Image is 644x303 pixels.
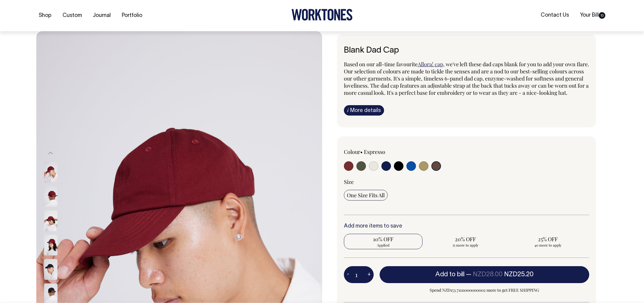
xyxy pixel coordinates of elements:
span: — [466,272,534,277]
span: • [360,148,363,155]
button: - [344,269,352,281]
img: burgundy [44,210,57,231]
button: Previous [46,146,55,160]
img: black [44,259,57,280]
img: burgundy [44,162,57,182]
img: burgundy [44,235,57,255]
input: 10% OFF Applied [344,234,423,249]
input: 25% OFF 40 more to apply [509,234,587,249]
span: Add to bill [435,272,464,277]
span: NZD25.20 [504,272,534,277]
div: Size [344,178,589,185]
span: 15 more to apply [429,243,502,247]
span: Spend NZD153.71111000000002 more to get FREE SHIPPING [380,287,589,294]
div: Colour [344,148,442,155]
img: burgundy [44,186,57,207]
a: Portfolio [119,11,145,20]
span: Based on our all-time favourite [344,61,418,68]
span: 20% OFF [429,236,502,243]
span: Applied [347,243,420,247]
input: One Size Fits All [344,190,388,201]
a: Shop [36,11,54,20]
a: Allora! cap [418,61,443,68]
span: One Size Fits All [347,192,385,199]
label: Espresso [364,148,385,155]
a: Custom [60,11,84,20]
h6: Blank Dad Cap [344,46,589,55]
span: 10% OFF [347,236,420,243]
span: 10 [599,12,605,19]
a: iMore details [344,105,384,116]
span: NZD28.00 [473,272,503,277]
button: + [364,269,374,281]
h6: Add more items to save [344,223,589,229]
input: 20% OFF 15 more to apply [426,234,505,249]
a: Journal [91,11,113,20]
span: 25% OFF [512,236,584,243]
span: 40 more to apply [512,243,584,247]
span: i [347,107,349,113]
a: Your Bill10 [578,10,608,20]
span: , we've left these dad caps blank for you to add your own flare. Our selection of colours are mad... [344,61,589,96]
a: Contact Us [538,10,571,20]
button: Add to bill —NZD28.00NZD25.20 [380,266,589,283]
